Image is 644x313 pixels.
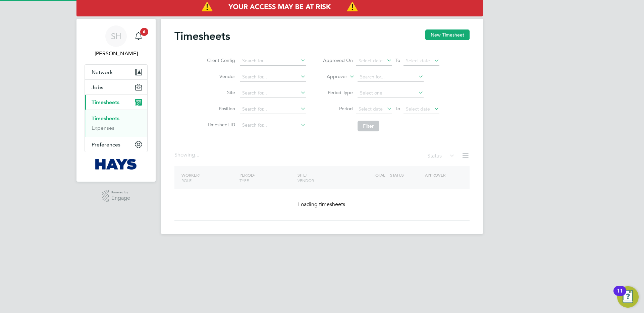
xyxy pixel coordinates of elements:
[617,291,623,300] div: 11
[205,57,235,63] label: Client Config
[174,29,230,43] h2: Timesheets
[111,32,121,41] span: SH
[359,58,383,64] span: Select date
[240,72,306,82] input: Search for...
[359,106,383,112] span: Select date
[240,121,306,130] input: Search for...
[92,141,120,148] span: Preferences
[85,80,147,95] button: Jobs
[240,105,306,114] input: Search for...
[240,88,306,98] input: Search for...
[617,286,639,308] button: Open Resource Center, 11 new notifications
[95,159,137,170] img: hays-logo-retina.png
[92,69,113,75] span: Network
[205,89,235,96] label: Site
[76,19,156,182] nav: Main navigation
[85,95,147,110] button: Timesheets
[85,25,148,58] a: SH[PERSON_NAME]
[205,106,235,112] label: Position
[92,84,103,90] span: Jobs
[111,195,130,201] span: Engage
[240,56,306,66] input: Search for...
[205,73,235,79] label: Vendor
[427,151,456,161] div: Status
[358,88,424,98] input: Select one
[92,99,119,106] span: Timesheets
[85,159,148,170] a: Go to home page
[358,121,379,131] button: Filter
[323,57,353,63] label: Approved On
[92,125,114,131] a: Expenses
[111,190,130,195] span: Powered by
[323,89,353,96] label: Period Type
[323,106,353,112] label: Period
[195,151,199,158] span: ...
[92,115,119,122] a: Timesheets
[358,72,424,82] input: Search for...
[317,73,347,80] label: Approver
[132,25,145,47] a: 6
[393,56,402,65] span: To
[205,122,235,128] label: Timesheet ID
[425,29,470,40] button: New Timesheet
[85,50,148,58] span: Sam Hughes
[406,58,430,64] span: Select date
[85,137,147,152] button: Preferences
[102,190,130,202] a: Powered byEngage
[140,28,148,36] span: 6
[393,104,402,113] span: To
[85,110,147,137] div: Timesheets
[406,106,430,112] span: Select date
[174,151,201,159] div: Showing
[85,65,147,79] button: Network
